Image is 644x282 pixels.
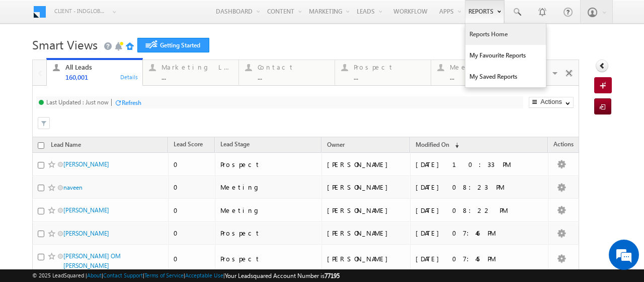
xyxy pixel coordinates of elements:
[169,139,208,152] a: Lead Score
[258,63,329,71] div: Contact
[450,63,521,71] div: Meeting
[354,73,425,81] div: ...
[63,230,109,237] a: [PERSON_NAME]
[258,73,329,81] div: ...
[63,160,109,168] a: [PERSON_NAME]
[174,254,211,263] div: 0
[54,6,107,16] span: Client - indglobal2 (77195)
[327,229,406,238] div: [PERSON_NAME]
[63,252,121,269] a: [PERSON_NAME] OM [PERSON_NAME]
[548,139,579,152] span: Actions
[416,229,544,238] div: [DATE] 07:46 PM
[220,160,317,169] div: Prospect
[162,73,233,81] div: ...
[32,36,98,52] span: Smart Views
[238,60,335,85] a: Contact...
[327,141,345,148] span: Owner
[63,184,83,191] a: naveen
[46,98,109,106] div: Last Updated : Just now
[327,254,406,263] div: [PERSON_NAME]
[65,63,137,71] div: All Leads
[325,272,340,279] span: 77195
[416,254,544,263] div: [DATE] 07:45 PM
[220,140,250,148] span: Lead Stage
[144,272,184,278] a: Terms of Service
[220,183,317,192] div: Meeting
[225,272,340,279] span: Your Leadsquared Account Number is
[137,38,209,52] a: Getting Started
[431,60,527,85] a: Meeting...
[465,45,546,66] a: My Favourite Reports
[174,206,211,215] div: 0
[122,99,141,106] div: Refresh
[103,272,143,278] a: Contact Support
[46,58,143,86] a: All Leads160,001Details
[174,160,211,169] div: 0
[416,206,544,215] div: [DATE] 08:22 PM
[63,206,109,214] a: [PERSON_NAME]
[174,183,211,192] div: 0
[416,141,449,148] span: Modified On
[451,141,459,149] span: (sorted descending)
[220,254,317,263] div: Prospect
[120,72,139,81] div: Details
[335,60,431,85] a: Prospect...
[354,63,425,71] div: Prospect
[416,160,544,169] div: [DATE] 10:33 PM
[46,139,86,152] a: Lead Name
[465,66,546,87] a: My Saved Reports
[220,229,317,238] div: Prospect
[327,183,406,192] div: [PERSON_NAME]
[174,140,203,148] span: Lead Score
[174,229,211,238] div: 0
[327,206,406,215] div: [PERSON_NAME]
[327,160,406,169] div: [PERSON_NAME]
[416,183,544,192] div: [DATE] 08:23 PM
[87,272,102,278] a: About
[215,139,255,152] a: Lead Stage
[162,63,233,71] div: Marketing Leads
[38,142,44,149] input: Check all records
[450,73,521,81] div: ...
[465,24,546,45] a: Reports Home
[32,271,340,280] span: © 2025 LeadSquared | | | | |
[142,60,239,85] a: Marketing Leads...
[411,139,464,152] a: Modified On (sorted descending)
[185,272,223,278] a: Acceptable Use
[65,73,137,81] div: 160,001
[220,206,317,215] div: Meeting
